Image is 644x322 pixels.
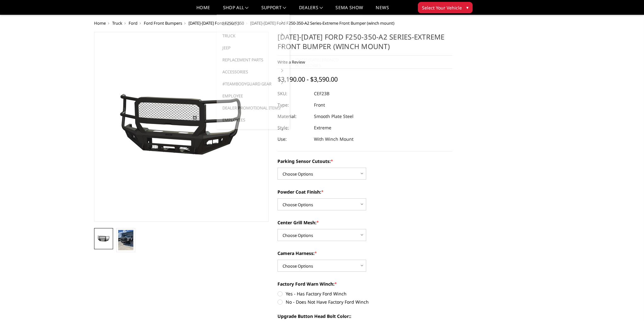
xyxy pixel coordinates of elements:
a: [DATE]-[DATE] Bronco Rear [292,30,360,42]
span: $3,190.00 - $3,590.00 [277,75,338,84]
a: Dealers [299,5,323,15]
label: Parking Sensor Cutouts: [277,158,452,164]
a: 2023-2025 Ford F250-350-A2 Series-Extreme Front Bumper (winch mount) [94,32,269,222]
a: Truck [219,30,287,42]
h1: [DATE]-[DATE] Ford F250-350-A2 Series-Extreme Front Bumper (winch mount) [277,32,452,56]
a: Support [261,5,286,15]
a: Home [94,20,106,26]
label: Yes - Has Factory Ford Winch [277,290,452,297]
label: Camera Harness: [277,250,452,257]
img: 2023-2025 Ford F250-350-A2 Series-Extreme Front Bumper (winch mount) [96,235,111,242]
a: Replacement Parts [219,54,287,66]
a: Dealer Promotional Items [219,102,287,114]
a: #TeamBodyguard Gear [219,78,287,90]
iframe: Chat Widget [612,292,644,322]
a: Bronco [219,18,287,30]
a: SEMA Show [335,5,363,15]
dd: With Winch Mount [314,133,354,145]
a: Ford Front Bumpers [144,20,182,26]
a: Employee [219,90,287,102]
dt: Type: [277,99,309,111]
label: Powder Coat Finish: [277,189,452,195]
dd: CEF23B [314,88,329,99]
button: Select Your Vehicle [418,2,473,13]
span: Select Your Vehicle [422,4,462,11]
a: News [376,5,389,15]
label: Upgrade Button Head Bolt Color:: [277,313,452,319]
img: 2023-2025 Ford F250-350-A2 Series-Extreme Front Bumper (winch mount) [118,230,133,250]
a: [DATE]-[DATE] Bronco Steps [292,42,360,54]
a: Jeep [219,42,287,54]
dt: Style: [277,122,309,133]
a: Home [196,5,210,15]
span: ▾ [466,4,469,11]
dd: Extreme [314,122,331,133]
dt: Material: [277,111,309,122]
dd: Smooth Plate Steel [314,111,354,122]
label: No - Does Not Have Factory Ford Winch [277,299,452,305]
a: [DATE]-[DATE] Bronco Accessories [292,54,360,71]
a: Ford [129,20,137,26]
a: [DATE]-[DATE] Ford F250/F350 [188,20,244,26]
dt: Use: [277,133,309,145]
label: Factory Ford Warn Winch: [277,281,452,287]
a: [DATE]-[DATE] Bronco Front [292,18,360,30]
a: shop all [223,5,249,15]
a: Truck [112,20,122,26]
a: Employees [219,114,287,126]
dt: SKU: [277,88,309,99]
a: Accessories [219,66,287,78]
label: Center Grill Mesh: [277,219,452,226]
dd: Front [314,99,325,111]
